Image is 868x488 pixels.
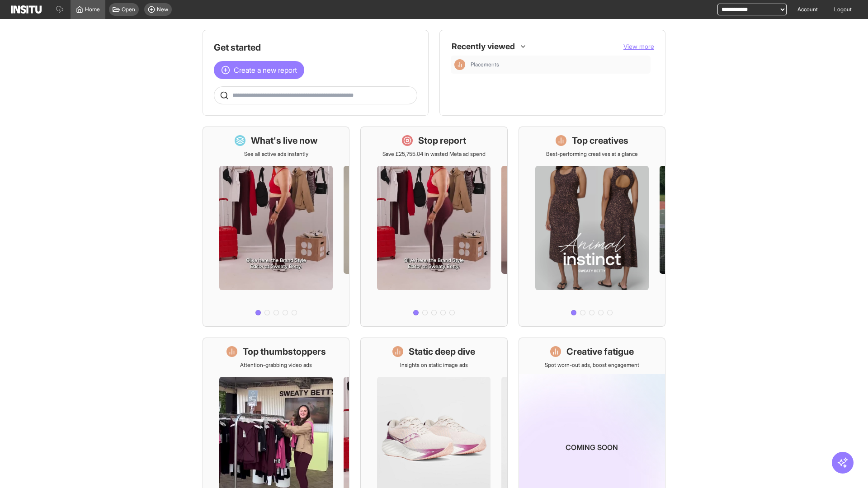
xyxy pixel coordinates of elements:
[157,6,168,13] span: New
[85,6,100,13] span: Home
[418,134,466,147] h1: Stop report
[203,127,349,327] a: What's live nowSee all active ads instantly
[400,361,468,369] p: Insights on static image ads
[11,5,42,14] img: Logo
[546,150,638,158] p: Best-performing creatives at a glance
[243,345,326,358] h1: Top thumbstoppers
[360,127,507,327] a: Stop reportSave £25,755.04 in wasted Meta ad spend
[240,361,312,369] p: Attention-grabbing video ads
[234,65,297,75] span: Create a new report
[623,42,654,50] span: View more
[214,61,304,79] button: Create a new report
[251,134,318,147] h1: What's live now
[623,42,654,51] button: View more
[572,134,628,147] h1: Top creatives
[214,41,417,54] h1: Get started
[519,127,665,327] a: Top creativesBest-performing creatives at a glance
[471,61,647,68] span: Placements
[409,345,475,358] h1: Static deep dive
[122,6,135,13] span: Open
[454,59,465,70] div: Insights
[471,61,499,68] span: Placements
[244,150,308,158] p: See all active ads instantly
[382,150,486,158] p: Save £25,755.04 in wasted Meta ad spend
